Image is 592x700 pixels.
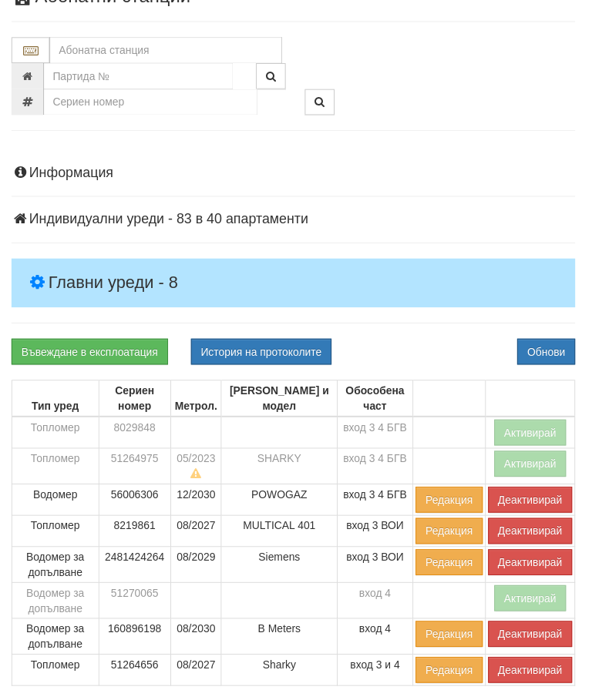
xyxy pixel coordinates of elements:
td: вход 4 [340,625,416,661]
td: вход 3 ВОИ [340,521,416,552]
h4: Информация [12,167,580,183]
td: 08/2027 [172,521,224,552]
td: B Meters [224,625,340,661]
td: 08/2027 [172,661,224,692]
input: Абонатна станция [50,38,284,64]
td: 160896198 [99,625,172,661]
td: MULTICAL 401 [224,521,340,552]
h4: Главни уреди - 8 [12,261,580,310]
th: Метрол. [172,384,224,421]
td: 8029848 [99,420,172,453]
td: Водомер за допълване [12,625,100,661]
td: Водомер [12,489,100,521]
td: вход 3 и 4 [340,661,416,692]
button: Деактивирай [493,491,577,517]
td: вход 3 4 БГВ [340,453,416,489]
button: Деактивирай [493,663,577,689]
td: 51264975 [99,453,172,489]
h4: Индивидуални уреди - 83 в 40 апартаменти [12,214,580,229]
button: Редакция [419,523,487,549]
td: вход 4 [340,588,416,625]
input: Сериен номер [44,90,260,116]
td: 05/2023 [172,453,224,489]
button: Активирай [499,591,572,617]
a: Въвеждане в експлоатация [12,342,170,368]
td: Топломер [12,453,100,489]
td: вход 3 ВОИ [340,552,416,588]
button: Деактивирай [493,523,577,549]
td: Водомер за допълване [12,552,100,588]
td: вход 3 4 БГВ [340,420,416,453]
td: 08/2029 [172,552,224,588]
th: Сериен номер [99,384,172,421]
th: [PERSON_NAME] и модел [224,384,340,421]
input: Партида № [44,64,235,90]
td: Топломер [12,661,100,692]
button: Редакция [419,663,487,689]
td: 56006306 [99,489,172,521]
th: Тип уред [12,384,100,421]
td: Топломер [12,521,100,552]
button: Редакция [419,491,487,517]
th: Обособена част [340,384,416,421]
td: 51270065 [99,588,172,625]
td: 2481424264 [99,552,172,588]
td: 8219861 [99,521,172,552]
td: вход 3 4 БГВ [340,489,416,521]
td: POWOGAZ [224,489,340,521]
td: 51264656 [99,661,172,692]
button: Обнови [522,342,580,368]
button: Активирай [499,455,572,481]
td: 12/2030 [172,489,224,521]
td: Водомер за допълване [12,588,100,625]
button: История на протоколите [193,342,335,368]
button: Редакция [419,554,487,581]
button: Редакция [419,627,487,653]
button: Активирай [499,424,572,450]
td: Топломер [12,420,100,453]
td: SHARKY [224,453,340,489]
button: Деактивирай [493,554,577,581]
td: 08/2030 [172,625,224,661]
td: Sharky [224,661,340,692]
button: Деактивирай [493,627,577,653]
td: Siemens [224,552,340,588]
